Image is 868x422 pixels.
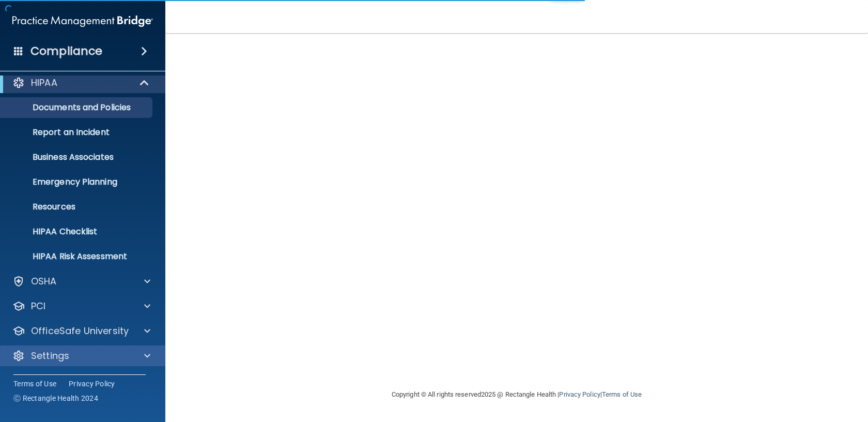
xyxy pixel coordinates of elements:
a: Privacy Policy [559,390,600,398]
img: PMB logo [12,11,153,32]
p: OfficeSafe University [31,325,129,337]
h4: Compliance [30,44,102,58]
a: Settings [12,350,150,362]
p: HIPAA [31,77,57,89]
a: PCI [12,300,150,312]
span: Ⓒ Rectangle Health 2024 [13,393,98,403]
a: Privacy Policy [69,379,115,389]
a: Terms of Use [602,390,642,398]
p: PCI [31,300,45,312]
p: HIPAA Risk Assessment [7,251,148,262]
div: Copyright © All rights reserved 2025 @ Rectangle Health | | [328,378,705,411]
p: Documents and Policies [7,102,148,113]
p: Resources [7,202,148,212]
a: OSHA [12,275,150,288]
p: Emergency Planning [7,177,148,187]
p: Report an Incident [7,127,148,138]
a: Terms of Use [13,379,56,389]
p: OSHA [31,275,57,288]
p: Business Associates [7,152,148,162]
a: OfficeSafe University [12,325,150,337]
a: HIPAA [12,77,150,89]
p: Settings [31,350,69,362]
p: HIPAA Checklist [7,227,148,237]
